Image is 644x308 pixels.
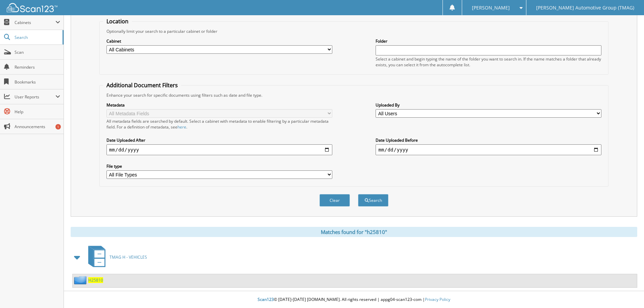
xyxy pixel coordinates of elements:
[84,244,147,270] a: TMAG H - VEHICLES
[103,28,605,34] div: Optionally limit your search to a particular cabinet or folder
[376,144,601,155] input: end
[536,6,634,10] span: [PERSON_NAME] Automotive Group (TMAG)
[376,137,601,143] label: Date Uploaded Before
[15,49,60,55] span: Scan
[358,194,388,207] button: Search
[177,124,186,130] a: here
[376,56,601,68] div: Select a cabinet and begin typing the name of the folder you want to search in. If the name match...
[15,94,55,100] span: User Reports
[376,102,601,108] label: Uploaded By
[106,144,332,155] input: start
[110,254,147,260] span: TMAG H - VEHICLES
[15,109,60,115] span: Help
[472,6,510,10] span: [PERSON_NAME]
[103,18,132,25] legend: Location
[319,194,350,207] button: Clear
[106,38,332,44] label: Cabinet
[15,124,60,129] span: Announcements
[610,276,644,308] iframe: Chat Widget
[106,137,332,143] label: Date Uploaded After
[15,64,60,70] span: Reminders
[64,291,644,308] div: © [DATE]-[DATE] [DOMAIN_NAME]. All rights reserved | appg04-scan123-com |
[106,118,332,130] div: All metadata fields are searched by default. Select a cabinet with metadata to enable filtering b...
[55,124,61,129] div: 1
[88,277,103,283] a: H25810
[106,102,332,108] label: Metadata
[376,38,601,44] label: Folder
[258,297,274,302] span: Scan123
[103,81,181,89] legend: Additional Document Filters
[71,227,637,237] div: Matches found for "h25810"
[425,297,450,302] a: Privacy Policy
[106,163,332,169] label: File type
[7,3,57,12] img: scan123-logo-white.svg
[74,276,88,284] img: folder2.png
[15,20,55,25] span: Cabinets
[15,34,59,40] span: Search
[103,92,605,98] div: Enhance your search for specific documents using filters such as date and file type.
[15,79,60,85] span: Bookmarks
